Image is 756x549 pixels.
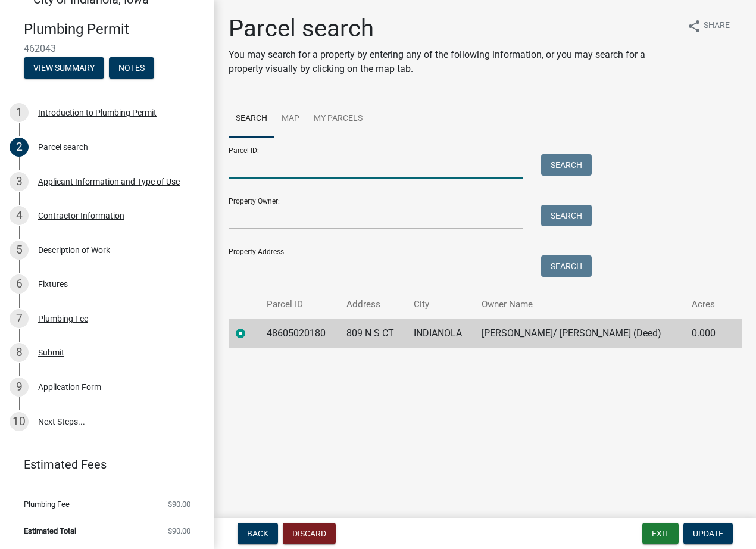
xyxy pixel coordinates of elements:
td: 0.000 [685,319,726,348]
button: Notes [109,57,154,79]
button: Search [541,154,592,176]
td: 48605020180 [260,319,339,348]
a: Search [229,100,274,138]
button: shareShare [677,14,739,38]
button: Update [683,523,733,544]
div: 3 [10,172,29,191]
p: You may search for a property by entering any of the following information, or you may search for... [229,48,677,76]
div: 1 [10,103,29,122]
button: Discard [283,523,336,544]
div: Parcel search [38,143,88,151]
div: 5 [10,241,29,260]
span: Plumbing Fee [24,500,70,508]
wm-modal-confirm: Notes [109,64,154,73]
span: 462043 [24,43,190,54]
span: $90.00 [168,500,190,508]
div: 9 [10,378,29,397]
div: 8 [10,343,29,362]
th: Address [339,291,407,319]
div: Submit [38,348,64,357]
div: Contractor Information [38,211,124,220]
div: Applicant Information and Type of Use [38,177,180,186]
th: Parcel ID [260,291,339,319]
button: Search [541,205,592,226]
button: Back [238,523,278,544]
td: 809 N S CT [339,319,407,348]
div: 7 [10,309,29,328]
div: Application Form [38,383,101,391]
wm-modal-confirm: Summary [24,64,104,73]
div: Introduction to Plumbing Permit [38,108,157,117]
div: 4 [10,206,29,225]
button: View Summary [24,57,104,79]
div: 6 [10,274,29,294]
td: [PERSON_NAME]/ [PERSON_NAME] (Deed) [474,319,685,348]
th: Owner Name [474,291,685,319]
td: INDIANOLA [407,319,474,348]
th: City [407,291,474,319]
span: Estimated Total [24,527,76,535]
div: Description of Work [38,246,110,254]
span: Update [693,529,723,538]
div: 2 [10,138,29,157]
button: Search [541,255,592,277]
div: 10 [10,412,29,431]
h4: Plumbing Permit [24,21,205,38]
span: Back [247,529,268,538]
h1: Parcel search [229,14,677,43]
span: $90.00 [168,527,190,535]
a: My Parcels [307,100,370,138]
button: Exit [642,523,679,544]
th: Acres [685,291,726,319]
div: Plumbing Fee [38,314,88,323]
div: Fixtures [38,280,68,288]
span: Share [704,19,730,33]
a: Estimated Fees [10,453,195,476]
i: share [687,19,701,33]
a: Map [274,100,307,138]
